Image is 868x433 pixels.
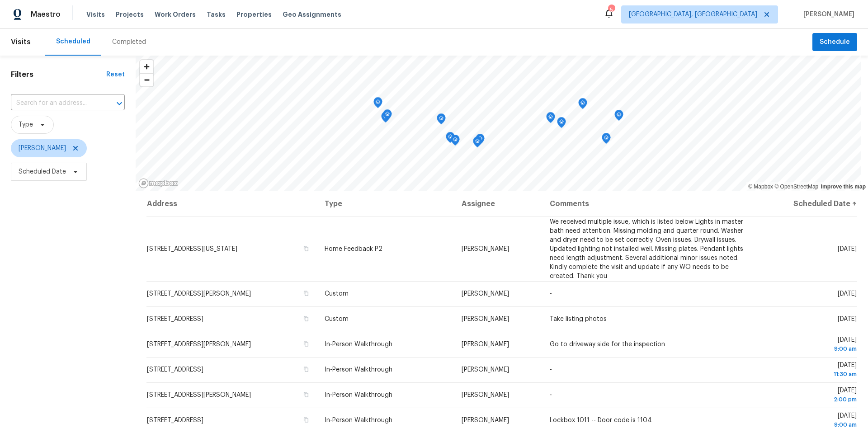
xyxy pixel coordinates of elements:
div: Map marker [437,113,446,127]
span: [GEOGRAPHIC_DATA], [GEOGRAPHIC_DATA] [629,10,757,19]
span: [STREET_ADDRESS] [147,367,203,373]
a: OpenStreetMap [774,184,818,190]
div: Map marker [383,109,392,123]
span: We received multiple issue, which is listed below Lights in master bath need attention. Missing m... [550,219,743,279]
span: [PERSON_NAME] [800,10,854,19]
button: Copy Address [302,245,310,253]
div: Map marker [381,112,390,126]
h1: Filters [11,70,106,79]
div: 9:00 am [763,420,857,429]
div: 11:30 am [763,370,857,379]
span: [STREET_ADDRESS][US_STATE] [147,246,237,252]
button: Copy Address [302,416,310,424]
button: Copy Address [302,315,310,323]
span: Schedule [820,37,850,48]
span: [DATE] [763,387,857,404]
div: Map marker [446,132,455,146]
div: Map marker [602,133,611,147]
div: Map marker [473,136,482,151]
span: Custom [325,316,349,322]
div: 5 [608,5,614,14]
a: Mapbox homepage [138,178,178,188]
th: Assignee [454,191,543,216]
span: Go to driveway side for the inspection [550,341,665,348]
span: [DATE] [763,337,857,353]
div: Map marker [476,134,485,148]
div: 2:00 pm [763,395,857,404]
span: - [550,392,552,398]
span: Home Feedback P2 [325,246,382,252]
th: Type [317,191,454,216]
span: Work Orders [155,10,196,19]
span: [STREET_ADDRESS][PERSON_NAME] [147,392,251,398]
span: Projects [116,10,144,19]
a: Mapbox [748,184,773,190]
span: Type [19,120,33,129]
th: Address [146,191,317,216]
span: - [550,291,552,297]
span: Take listing photos [550,316,607,322]
a: Improve this map [821,184,866,190]
span: [PERSON_NAME] [462,246,509,252]
div: Map marker [578,98,587,112]
button: Copy Address [302,365,310,373]
span: Zoom out [140,74,153,86]
button: Copy Address [302,340,310,348]
div: Completed [112,38,146,47]
th: Scheduled Date ↑ [756,191,857,216]
span: Visits [86,10,105,19]
span: [STREET_ADDRESS] [147,316,203,322]
span: [DATE] [838,291,857,297]
span: [DATE] [838,246,857,252]
span: [PERSON_NAME] [19,144,66,153]
span: Custom [325,291,349,297]
div: Reset [106,70,125,79]
span: Geo Assignments [283,10,341,19]
span: Tasks [207,11,226,18]
span: Scheduled Date [19,167,66,176]
span: Visits [11,32,31,52]
span: Maestro [31,10,61,19]
span: [STREET_ADDRESS][PERSON_NAME] [147,341,251,348]
div: Map marker [546,112,555,126]
button: Zoom out [140,73,153,86]
div: 9:00 am [763,344,857,353]
button: Copy Address [302,289,310,297]
span: [DATE] [763,413,857,429]
div: Map marker [373,97,382,111]
span: In-Person Walkthrough [325,392,392,398]
div: Map marker [557,117,566,131]
span: - [550,367,552,373]
button: Zoom in [140,60,153,73]
input: Search for an address... [11,96,99,110]
span: In-Person Walkthrough [325,341,392,348]
span: [PERSON_NAME] [462,392,509,398]
span: [PERSON_NAME] [462,316,509,322]
div: Map marker [614,110,623,124]
span: In-Person Walkthrough [325,417,392,424]
span: Properties [236,10,272,19]
div: Map marker [451,135,460,149]
span: Lockbox 1011 -- Door code is 1104 [550,417,652,424]
span: [PERSON_NAME] [462,417,509,424]
div: Scheduled [56,37,90,46]
span: [DATE] [763,362,857,379]
span: [DATE] [838,316,857,322]
span: [STREET_ADDRESS][PERSON_NAME] [147,291,251,297]
span: [STREET_ADDRESS] [147,417,203,424]
button: Open [113,97,126,110]
th: Comments [542,191,756,216]
span: In-Person Walkthrough [325,367,392,373]
span: [PERSON_NAME] [462,291,509,297]
button: Schedule [812,33,857,52]
span: [PERSON_NAME] [462,367,509,373]
button: Copy Address [302,391,310,399]
span: [PERSON_NAME] [462,341,509,348]
canvas: Map [136,56,861,191]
